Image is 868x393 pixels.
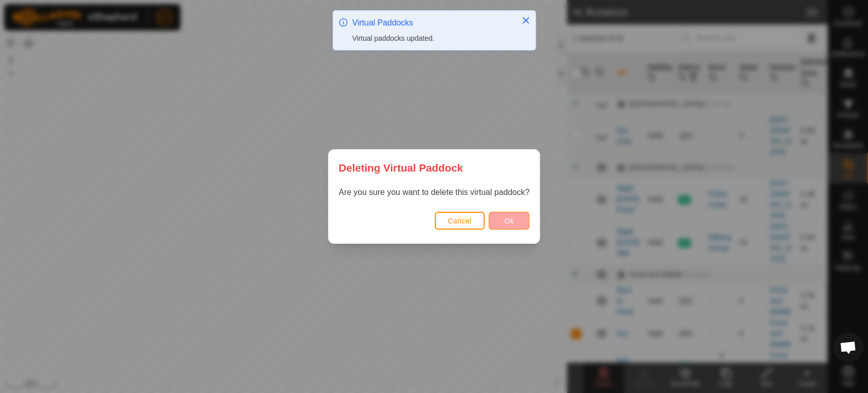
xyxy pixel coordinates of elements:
[504,217,514,225] span: Ok
[833,332,863,362] div: Open chat
[448,217,472,225] span: Cancel
[339,186,529,199] p: Are you sure you want to delete this virtual paddock?
[352,33,511,44] div: Virtual paddocks updated.
[339,160,463,176] span: Deleting Virtual Paddock
[489,212,529,230] button: Ok
[352,17,511,29] div: Virtual Paddocks
[435,212,485,230] button: Cancel
[519,13,533,27] button: Close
